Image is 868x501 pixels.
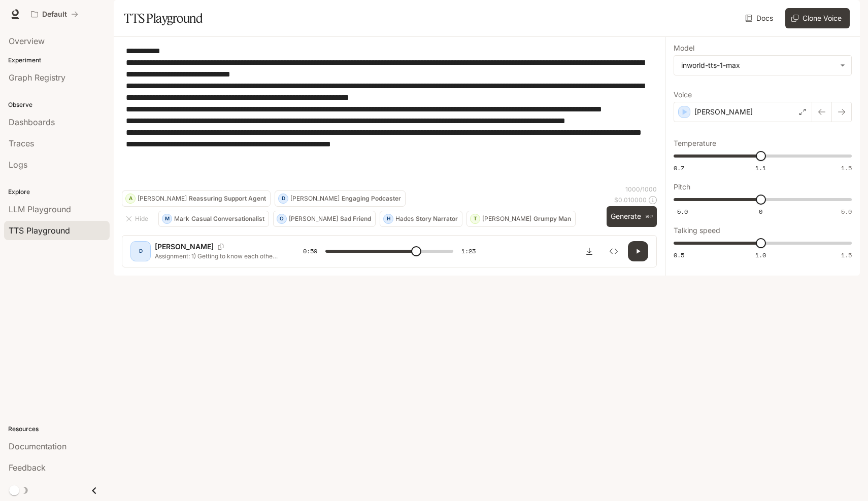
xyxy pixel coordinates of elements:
button: Inspect [604,241,624,261]
button: HHadesStory Narrator [380,211,462,227]
p: Talking speed [674,227,720,234]
p: ⌘⏎ [645,214,653,220]
div: inworld-tts-1-max [681,60,835,70]
div: O [277,211,286,227]
p: Story Narrator [416,216,458,222]
div: M [162,211,172,227]
span: 0:59 [303,246,317,256]
p: Reassuring Support Agent [189,196,266,202]
span: 1.1 [755,164,766,172]
p: Default [42,10,67,19]
button: Hide [122,211,154,227]
span: 1.5 [841,251,852,259]
button: A[PERSON_NAME]Reassuring Support Agent [122,190,271,207]
span: 1.5 [841,164,852,172]
p: [PERSON_NAME] [289,216,338,222]
button: Download audio [579,241,599,261]
p: [PERSON_NAME] [694,107,753,117]
p: Pitch [674,183,690,190]
div: D [279,190,288,207]
span: 5.0 [841,207,852,216]
div: A [126,190,135,207]
span: 0.5 [674,251,684,259]
div: T [471,211,480,227]
span: 0.7 [674,164,684,172]
p: Assignment: 1) Getting to know each other (30%): Please tell us 5 fun facts about yourself, inclu... [155,252,279,260]
p: [PERSON_NAME] [155,242,214,252]
p: Mark [174,216,189,222]
h1: TTS Playground [124,8,203,28]
span: 1.0 [755,251,766,259]
a: Docs [743,8,777,28]
p: Model [674,45,694,52]
p: [PERSON_NAME] [482,216,531,222]
p: [PERSON_NAME] [290,196,340,202]
p: [PERSON_NAME] [138,196,187,202]
button: O[PERSON_NAME]Sad Friend [273,211,376,227]
button: All workspaces [26,4,83,24]
p: Engaging Podcaster [342,196,401,202]
p: Hades [395,216,414,222]
p: Casual Conversationalist [191,216,264,222]
button: Clone Voice [785,8,850,28]
button: Copy Voice ID [214,244,228,250]
div: H [384,211,393,227]
p: Grumpy Man [533,216,571,222]
button: MMarkCasual Conversationalist [158,211,269,227]
button: T[PERSON_NAME]Grumpy Man [466,211,576,227]
p: Sad Friend [340,216,371,222]
button: Generate⌘⏎ [607,206,657,227]
div: inworld-tts-1-max [674,56,851,75]
div: D [132,243,149,259]
p: Temperature [674,140,716,147]
p: Voice [674,91,692,98]
span: 1:23 [461,246,476,256]
span: 0 [759,207,762,216]
button: D[PERSON_NAME]Engaging Podcaster [275,190,406,207]
span: -5.0 [674,207,688,216]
